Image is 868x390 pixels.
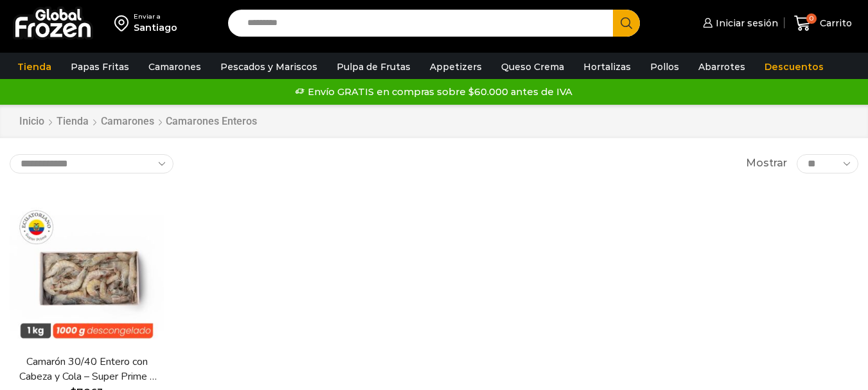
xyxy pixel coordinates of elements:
a: Camarón 30/40 Entero con Cabeza y Cola – Super Prime – Caja 10 kg [17,355,156,384]
a: Camarones [142,55,208,79]
a: Queso Crema [495,55,571,79]
button: Search button [613,10,640,37]
span: Carrito [817,17,852,30]
span: Iniciar sesión [713,17,778,30]
a: Pulpa de Frutas [330,55,417,79]
a: Hortalizas [577,55,637,79]
div: Enviar a [134,12,177,21]
a: Abarrotes [692,55,752,79]
a: Camarones [100,114,155,129]
a: Iniciar sesión [700,10,778,36]
nav: Breadcrumb [19,114,257,129]
div: Santiago [134,21,177,34]
a: Appetizers [423,55,488,79]
img: address-field-icon.svg [114,12,134,34]
select: Pedido de la tienda [10,154,173,173]
h1: Camarones Enteros [166,115,257,127]
a: Tienda [11,55,58,79]
span: 0 [806,13,817,24]
a: Inicio [19,114,45,129]
a: Pescados y Mariscos [214,55,324,79]
a: Tienda [56,114,89,129]
span: Mostrar [746,156,787,171]
a: Papas Fritas [64,55,136,79]
a: Descuentos [758,55,830,79]
a: 0 Carrito [791,8,855,39]
a: Pollos [644,55,686,79]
